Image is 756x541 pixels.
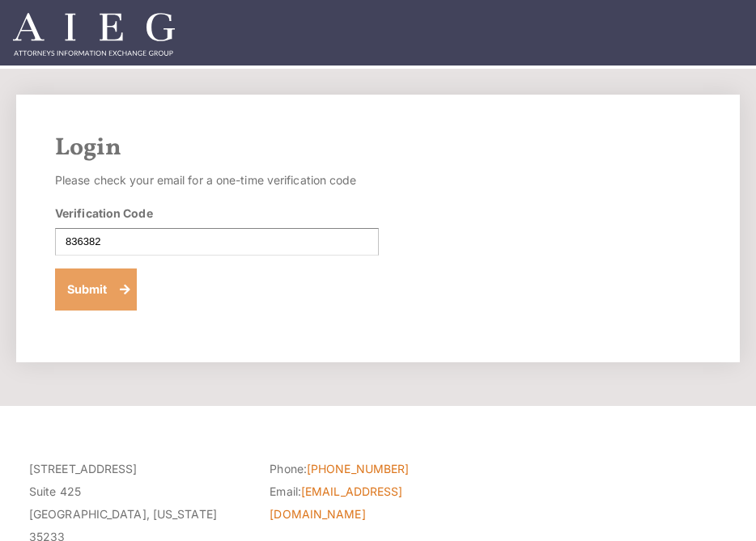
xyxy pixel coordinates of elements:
[270,480,486,526] li: Email:
[55,133,701,163] h2: Login
[270,484,402,521] a: [EMAIL_ADDRESS][DOMAIN_NAME]
[55,205,153,222] label: Verification Code
[55,169,379,192] p: Please check your email for a one-time verification code
[55,268,137,311] button: Submit
[307,462,409,475] a: [PHONE_NUMBER]
[13,13,175,56] img: Attorneys Information Exchange Group
[270,458,486,480] li: Phone:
